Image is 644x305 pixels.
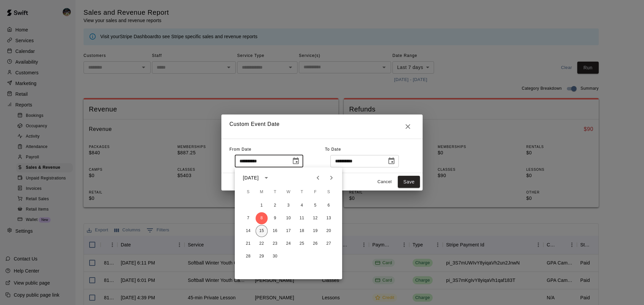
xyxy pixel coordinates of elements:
[269,225,281,237] button: 16
[309,238,321,250] button: 26
[309,225,321,237] button: 19
[296,238,308,250] button: 25
[282,225,294,237] button: 17
[269,200,281,212] button: 2
[256,250,268,262] button: 29
[311,171,325,184] button: Previous month
[289,154,303,168] button: Choose date, selected date is Sep 8, 2025
[323,185,335,199] span: Saturday
[325,171,338,184] button: Next month
[242,212,254,224] button: 7
[309,200,321,212] button: 5
[282,185,294,199] span: Wednesday
[261,172,272,183] button: calendar view is open, switch to year view
[242,250,254,262] button: 28
[309,212,321,224] button: 12
[296,200,308,212] button: 4
[242,238,254,250] button: 21
[282,212,294,224] button: 10
[269,238,281,250] button: 23
[374,177,395,187] button: Cancel
[242,185,254,199] span: Sunday
[221,115,423,139] h2: Custom Event Date
[323,212,335,224] button: 13
[296,212,308,224] button: 11
[309,185,321,199] span: Friday
[242,225,254,237] button: 14
[256,200,268,212] button: 1
[296,225,308,237] button: 18
[323,238,335,250] button: 27
[385,154,398,168] button: Choose date, selected date is Sep 15, 2025
[256,238,268,250] button: 22
[401,120,415,133] button: Close
[323,200,335,212] button: 6
[269,212,281,224] button: 9
[325,147,341,152] span: To Date
[323,225,335,237] button: 20
[282,200,294,212] button: 3
[269,185,281,199] span: Tuesday
[256,212,268,224] button: 8
[243,174,259,181] div: [DATE]
[269,250,281,262] button: 30
[282,238,294,250] button: 24
[256,185,268,199] span: Monday
[256,225,268,237] button: 15
[398,176,420,188] button: Save
[296,185,308,199] span: Thursday
[229,147,252,152] span: From Date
